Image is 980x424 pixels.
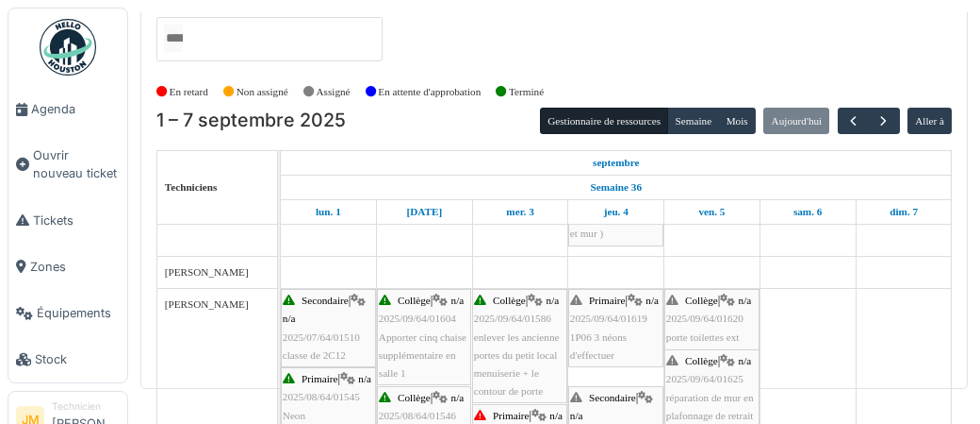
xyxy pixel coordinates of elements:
[379,410,456,421] span: 2025/08/64/01546
[451,392,465,403] span: n/a
[586,176,646,199] a: Semaine 36
[549,410,563,421] span: n/a
[31,100,120,118] span: Agenda
[763,108,829,134] button: Aujourd'hui
[645,295,659,306] span: n/a
[474,292,565,400] div: |
[907,108,952,134] button: Aller à
[885,200,923,224] a: 7 septembre 2025
[283,313,296,324] span: n/a
[8,197,127,244] a: Tickets
[739,355,752,366] span: n/a
[589,392,636,403] span: Secondaire
[8,336,127,382] a: Stock
[8,244,127,290] a: Zones
[589,295,626,306] span: Primaire
[156,110,346,132] h2: 1 – 7 septembre 2025
[570,331,627,361] span: 1P06 3 néons d'effectuer
[474,313,551,324] span: 2025/09/64/01586
[474,331,560,398] span: enlever les ancienne portes du petit local menuiserie + le contour de porte
[685,295,718,306] span: Collège
[302,373,338,384] span: Primaire
[718,108,756,134] button: Mois
[379,313,456,324] span: 2025/09/64/01604
[170,84,208,100] label: En retard
[33,212,120,229] span: Tickets
[402,200,448,224] a: 2 septembre 2025
[509,84,544,100] label: Terminé
[570,292,661,365] div: |
[164,25,183,52] input: Tous
[35,350,120,368] span: Stock
[8,132,127,196] a: Ouvrir nouveau ticket
[398,295,431,306] span: Collège
[739,295,752,306] span: n/a
[685,355,718,366] span: Collège
[667,108,719,134] button: Semaine
[379,292,469,382] div: |
[283,391,360,402] span: 2025/08/64/01545
[451,295,465,306] span: n/a
[570,313,647,324] span: 2025/09/64/01619
[838,108,869,135] button: Précédent
[398,392,431,403] span: Collège
[666,313,743,324] span: 2025/09/64/01620
[570,410,583,421] span: n/a
[165,266,249,278] span: [PERSON_NAME]
[666,373,743,384] span: 2025/09/64/01625
[283,292,374,365] div: |
[302,295,349,306] span: Secondaire
[379,331,466,379] span: Apporter cinq chaise supplémentaire en salle 1
[283,349,346,361] span: classe de 2C12
[666,331,740,361] span: porte toilettes ext 456
[37,304,120,322] span: Équipements
[283,331,360,343] span: 2025/07/64/01510
[789,200,826,224] a: 6 septembre 2025
[493,410,530,421] span: Primaire
[30,258,120,276] span: Zones
[666,292,758,365] div: |
[311,200,346,224] a: 1 septembre 2025
[599,200,633,224] a: 4 septembre 2025
[493,295,526,306] span: Collège
[358,373,371,384] span: n/a
[40,19,96,76] img: Badge_color-CXgf-gQk.svg
[165,181,218,193] span: Techniciens
[540,108,668,134] button: Gestionnaire de ressources
[52,399,120,414] div: Technicien
[165,298,249,310] span: [PERSON_NAME]
[694,200,729,224] a: 5 septembre 2025
[33,146,120,182] span: Ouvrir nouveau ticket
[588,151,645,175] a: 1 septembre 2025
[547,295,560,306] span: n/a
[8,86,127,132] a: Agenda
[868,108,899,135] button: Suivant
[317,84,351,100] label: Assigné
[283,410,305,421] span: Neon
[237,84,288,100] label: Non assigné
[8,290,127,336] a: Équipements
[501,200,538,224] a: 3 septembre 2025
[378,84,481,100] label: En attente d'approbation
